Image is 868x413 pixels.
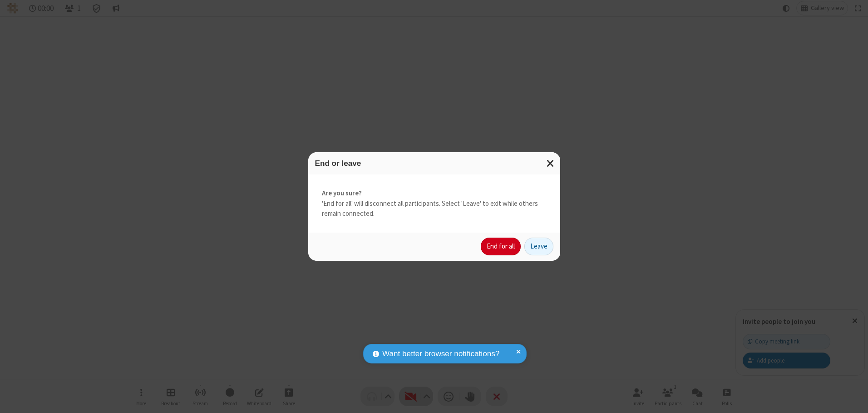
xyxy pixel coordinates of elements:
button: End for all [481,238,521,256]
strong: Are you sure? [322,188,547,199]
span: Want better browser notifications? [382,348,499,360]
h3: End or leave [315,159,553,168]
button: Leave [524,238,553,256]
button: Close modal [541,152,560,174]
div: 'End for all' will disconnect all participants. Select 'Leave' to exit while others remain connec... [308,174,560,233]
